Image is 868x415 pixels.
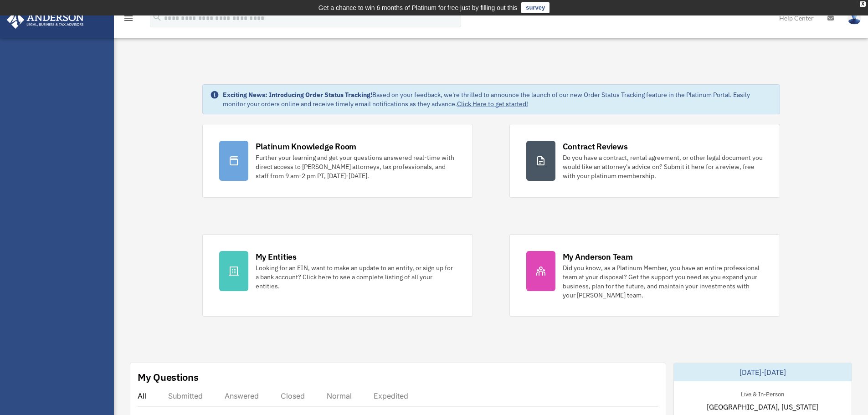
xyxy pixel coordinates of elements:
[202,124,473,198] a: Platinum Knowledge Room Further your learning and get your questions answered real-time with dire...
[318,2,518,13] div: Get a chance to win 6 months of Platinum for free just by filling out this
[860,1,866,7] div: close
[521,2,550,13] a: survey
[281,391,305,400] div: Closed
[457,100,528,108] a: Click Here to get started!
[563,263,763,300] div: Did you know, as a Platinum Member, you have an entire professional team at your disposal? Get th...
[563,141,628,152] div: Contract Reviews
[123,16,134,24] a: menu
[223,91,372,99] strong: Exciting News: Introducing Order Status Tracking!
[707,401,818,412] span: [GEOGRAPHIC_DATA], [US_STATE]
[327,391,352,400] div: Normal
[563,251,633,262] div: My Anderson Team
[123,13,134,24] i: menu
[563,153,763,180] div: Do you have a contract, rental agreement, or other legal document you would like an attorney's ad...
[734,389,791,398] div: Live & In-Person
[256,141,357,152] div: Platinum Knowledge Room
[138,391,146,400] div: All
[256,153,456,180] div: Further your learning and get your questions answered real-time with direct access to [PERSON_NAM...
[152,12,162,22] i: search
[4,11,87,29] img: Anderson Advisors Platinum Portal
[138,370,199,384] div: My Questions
[223,90,772,108] div: Based on your feedback, we're thrilled to announce the launch of our new Order Status Tracking fe...
[374,391,408,400] div: Expedited
[674,363,852,381] div: [DATE]-[DATE]
[847,11,861,25] img: User Pic
[256,263,456,291] div: Looking for an EIN, want to make an update to an entity, or sign up for a bank account? Click her...
[509,234,780,317] a: My Anderson Team Did you know, as a Platinum Member, you have an entire professional team at your...
[225,391,259,400] div: Answered
[256,251,297,262] div: My Entities
[202,234,473,317] a: My Entities Looking for an EIN, want to make an update to an entity, or sign up for a bank accoun...
[509,124,780,198] a: Contract Reviews Do you have a contract, rental agreement, or other legal document you would like...
[168,391,203,400] div: Submitted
